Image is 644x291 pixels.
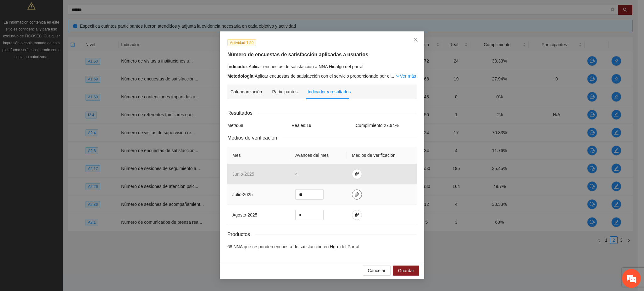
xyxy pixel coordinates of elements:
button: Guardar [393,266,419,276]
div: Calendarización [230,88,262,95]
div: Aplicar encuestas de satisfacción a NNA Hidalgo del parral [227,63,417,70]
textarea: Escriba su mensaje y pulse “Intro” [3,172,120,194]
h5: Número de encuestas de satisfacción aplicadas a usuarios [227,51,417,58]
span: ... [391,74,394,79]
span: agosto - 2025 [232,212,257,217]
span: down [396,74,400,78]
button: paper-clip [352,169,362,179]
button: paper-clip [352,189,362,200]
button: Cancelar [363,266,391,276]
span: paper-clip [352,212,362,217]
span: close [413,37,418,42]
div: Participantes [272,88,297,95]
span: Estamos en línea. [36,84,87,147]
span: Reales: 19 [291,123,311,128]
div: Chatee con nosotros ahora [33,32,106,40]
div: Aplicar encuestas de satisfacción con el servicio proporcionado por el [227,73,417,80]
a: Expand [396,74,416,79]
button: paper-clip [352,210,362,220]
button: Close [407,31,424,48]
span: 4 [295,172,298,177]
span: julio - 2025 [232,192,253,197]
th: Medios de verificación [347,147,417,164]
span: paper-clip [352,192,362,197]
div: Meta: 68 [226,122,290,129]
div: Indicador y resultados [308,88,351,95]
span: Guardar [398,267,414,274]
strong: Indicador: [227,64,249,69]
span: Resultados [227,109,258,117]
th: Avances del mes [290,147,347,164]
strong: Metodología: [227,74,255,79]
li: 68 NNA que responden encuesta de satisfacción en Hgo. del Parral [227,243,417,250]
span: Medios de verificación [227,134,282,142]
span: paper-clip [352,172,362,177]
span: Cancelar [368,267,386,274]
div: Minimizar ventana de chat en vivo [103,3,118,18]
th: Mes [227,147,290,164]
span: Productos [227,230,255,238]
span: Actividad 1.59 [227,39,256,46]
span: junio - 2025 [232,172,254,177]
div: Cumplimiento: 27.94 % [354,122,418,129]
